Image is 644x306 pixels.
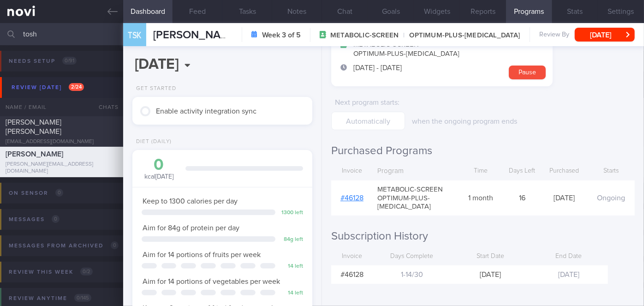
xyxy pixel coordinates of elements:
[142,157,176,173] div: 0
[62,57,77,65] span: 0 / 91
[86,98,123,116] div: Chats
[6,150,63,158] span: [PERSON_NAME]
[142,157,176,181] div: kcal [DATE]
[331,265,373,284] div: # 46128
[280,236,303,243] div: 84 g left
[451,248,530,265] div: Start Date
[373,162,458,180] div: Program
[373,248,451,265] div: Days Complete
[153,30,239,41] span: [PERSON_NAME]
[331,144,635,158] h2: Purchased Programs
[6,55,79,67] div: Needs setup
[399,31,520,40] span: OPTIMUM-PLUS-[MEDICAL_DATA]
[74,294,91,302] span: 0 / 145
[530,248,608,265] div: End Date
[353,49,459,59] span: OPTIMUM-PLUS-[MEDICAL_DATA]
[143,224,239,232] span: Aim for 84g of protein per day
[575,28,635,42] button: [DATE]
[480,271,501,278] span: [DATE]
[6,240,121,252] div: Messages from Archived
[132,138,172,145] div: Diet (Daily)
[340,194,364,202] a: #46128
[377,194,453,212] span: OPTIMUM-PLUS-[MEDICAL_DATA]
[331,162,373,180] div: Invoice
[6,187,66,199] div: On sensor
[9,81,86,94] div: Review [DATE]
[509,66,546,79] button: Pause
[588,162,635,180] div: Starts
[588,189,635,207] div: Ongoing
[111,241,119,249] span: 0
[331,112,405,130] input: Automatically
[558,271,579,278] span: [DATE]
[143,251,261,258] span: Aim for 14 portions of fruits per week
[6,138,118,145] div: [EMAIL_ADDRESS][DOMAIN_NAME]
[6,213,62,226] div: Messages
[143,198,238,205] span: Keep to 1300 calories per day
[6,161,118,175] div: [PERSON_NAME][EMAIL_ADDRESS][DOMAIN_NAME]
[504,189,541,207] div: 16
[143,278,280,285] span: Aim for 14 portions of vegetables per week
[539,31,569,39] span: Review By
[541,189,588,207] div: [DATE]
[280,290,303,297] div: 14 left
[331,229,635,243] h2: Subscription History
[412,117,562,126] p: when the ongoing program ends
[6,292,94,305] div: Review anytime
[280,210,303,216] div: 1300 left
[6,266,95,278] div: Review this week
[353,63,402,72] span: [DATE] - [DATE]
[541,162,588,180] div: Purchased
[458,189,504,207] div: 1 month
[132,85,176,92] div: Get Started
[262,30,301,40] strong: Week 3 of 5
[55,189,63,197] span: 0
[335,98,401,107] label: Next program starts :
[121,18,149,53] div: TSK
[80,268,93,276] span: 0 / 2
[458,162,504,180] div: Time
[377,186,443,194] span: METABOLIC-SCREEN
[280,263,303,270] div: 14 left
[69,83,84,91] span: 2 / 24
[52,215,60,223] span: 0
[373,265,451,284] div: 1-14 / 30
[504,162,541,180] div: Days Left
[330,31,399,40] span: METABOLIC-SCREEN
[331,248,373,265] div: Invoice
[6,119,61,135] span: [PERSON_NAME] [PERSON_NAME]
